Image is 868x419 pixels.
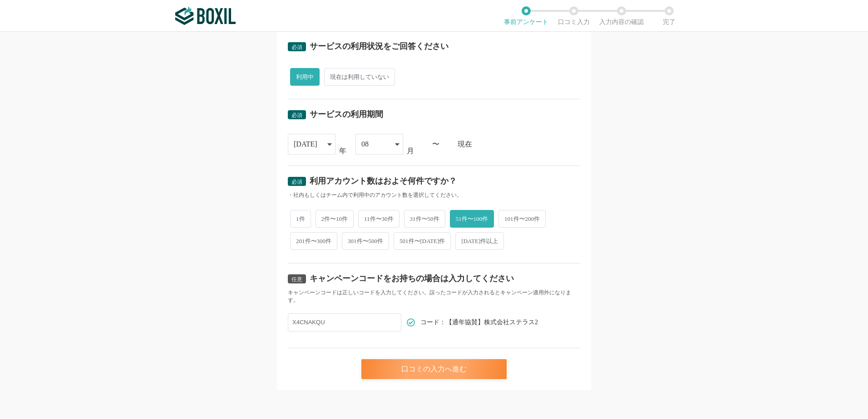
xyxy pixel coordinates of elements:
[324,68,395,86] span: 現在は利用していない
[290,68,320,86] span: 利用中
[175,7,236,25] img: ボクシルSaaS_ロゴ
[498,210,546,228] span: 101件〜200件
[404,210,445,228] span: 31件〜50件
[339,147,346,155] div: 年
[291,179,302,185] span: 必須
[294,134,317,154] div: [DATE]
[290,210,311,228] span: 1件
[342,232,389,250] span: 301件〜500件
[288,191,580,199] div: ・社内もしくはチーム内で利用中のアカウント数を選択してください。
[407,147,414,155] div: 月
[432,141,439,148] div: 〜
[361,359,507,379] div: 口コミの入力へ進む
[502,6,550,25] li: 事前アンケート
[550,6,597,25] li: 口コミ入力
[291,112,302,118] span: 必須
[358,210,399,228] span: 11件〜30件
[310,42,449,50] div: サービスの利用状況をご回答ください
[458,141,580,148] div: 現在
[310,274,514,283] div: キャンペーンコードをお持ちの場合は入力してください
[455,232,504,250] span: [DATE]件以上
[291,276,302,283] span: 任意
[361,134,369,154] div: 08
[450,210,494,228] span: 51件〜100件
[310,110,383,118] div: サービスの利用期間
[394,232,451,250] span: 501件〜[DATE]件
[316,210,354,228] span: 2件〜10件
[597,6,645,25] li: 入力内容の確認
[290,232,337,250] span: 201件〜300件
[291,44,302,50] span: 必須
[420,319,538,326] span: コード：【通年協賛】株式会社ステラス2
[288,289,580,304] div: キャンペーンコードは正しいコードを入力してください。誤ったコードが入力されるとキャンペーン適用外になります。
[645,6,693,25] li: 完了
[310,177,457,185] div: 利用アカウント数はおよそ何件ですか？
